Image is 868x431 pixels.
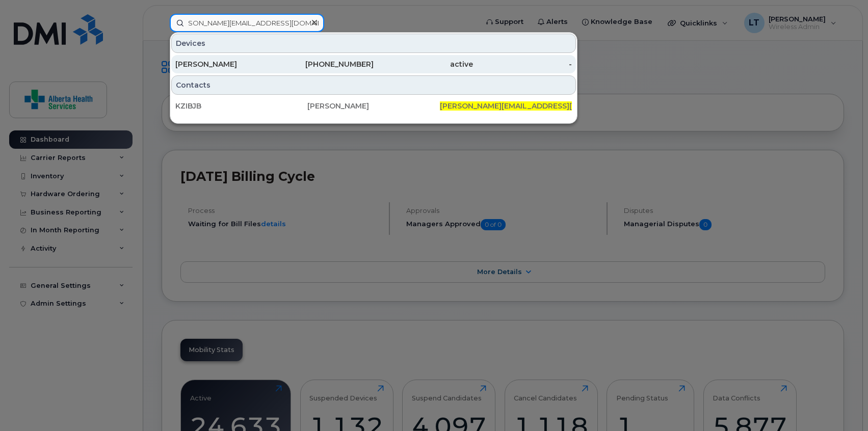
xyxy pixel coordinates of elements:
[374,59,473,69] div: active
[171,34,576,53] div: Devices
[171,55,576,73] a: [PERSON_NAME][PHONE_NUMBER]active-
[171,97,576,115] a: KZIBJB[PERSON_NAME][PERSON_NAME][EMAIL_ADDRESS][DOMAIN_NAME]
[175,59,275,69] div: [PERSON_NAME]
[307,101,439,111] div: [PERSON_NAME]
[275,59,374,69] div: [PHONE_NUMBER]
[440,101,631,111] span: [PERSON_NAME][EMAIL_ADDRESS][DOMAIN_NAME]
[473,59,572,69] div: -
[171,75,576,95] div: Contacts
[175,101,307,111] div: KZIBJB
